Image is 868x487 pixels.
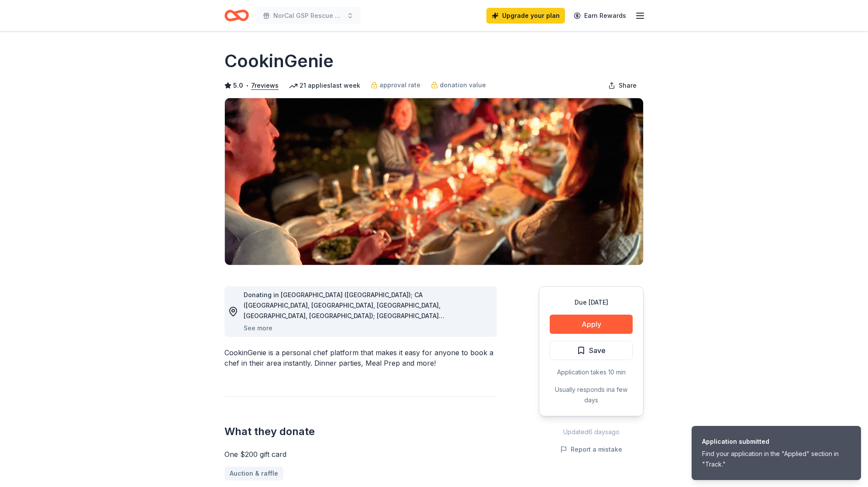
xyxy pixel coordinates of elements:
button: Report a mistake [560,444,622,455]
a: Earn Rewards [568,8,631,24]
div: 21 applies last week [289,80,360,91]
a: donation value [431,80,486,90]
button: Apply [550,315,633,334]
button: See more [244,323,272,333]
div: Due [DATE] [550,297,633,308]
button: Save [550,341,633,360]
div: Usually responds in a few days [550,384,633,405]
div: Application takes 10 min [550,367,633,377]
div: Application submitted [702,436,851,447]
div: Updated 6 days ago [539,427,644,437]
span: approval rate [379,80,420,90]
a: Upgrade your plan [486,8,565,24]
img: Image for CookinGenie [225,98,643,265]
button: Share [601,77,644,94]
div: One $200 gift card [224,449,497,460]
a: Auction & raffle [224,466,283,480]
a: approval rate [371,80,420,90]
h1: CookinGenie [224,49,334,73]
button: 7reviews [251,80,279,91]
span: 5.0 [233,80,243,91]
a: Home [224,5,249,26]
button: NorCal GSP Rescue Reunion Fundraiser [256,7,361,24]
span: NorCal GSP Rescue Reunion Fundraiser [273,10,343,21]
div: Find your application in the "Applied" section in "Track." [702,449,851,470]
div: CookinGenie is a personal chef platform that makes it easy for anyone to book a chef in their are... [224,347,497,368]
h2: What they donate [224,425,497,439]
span: donation value [440,80,486,90]
span: Share [619,80,637,91]
span: Save [589,345,606,356]
span: • [246,82,249,89]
